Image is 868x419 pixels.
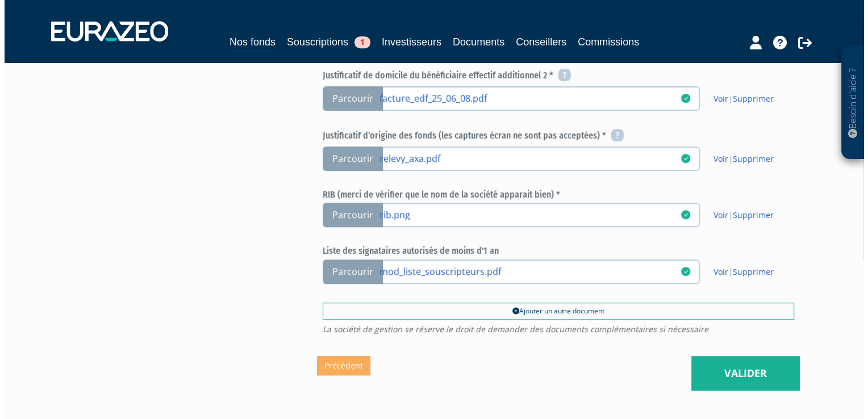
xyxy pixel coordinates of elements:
[375,208,677,220] a: rib.png
[709,209,769,221] span: |
[375,152,677,164] a: relevy_axa.pdf
[511,34,562,50] a: Conseillers
[842,52,855,154] p: Besoin d'aide ?
[677,267,686,276] i: 06/10/2025 17:07
[728,266,769,277] a: Supprimer
[318,259,378,284] span: Parcourir
[677,154,686,163] i: 08/10/2025 11:09
[677,210,686,219] i: 06/10/2025 17:06
[375,92,677,103] a: facture_edf_25_06_08.pdf
[318,203,378,227] span: Parcourir
[350,36,366,48] span: 1
[318,303,790,320] a: Ajouter un autre document
[318,86,378,111] span: Parcourir
[728,209,769,220] a: Supprimer
[709,93,724,104] a: Voir
[709,93,769,104] span: |
[709,266,724,277] a: Voir
[377,34,437,50] a: Investisseurs
[728,93,769,104] a: Supprimer
[448,34,500,50] a: Documents
[573,34,635,50] a: Commissions
[318,246,790,256] h6: Liste des signataires autorisés de moins d'1 an
[375,265,677,276] a: mod_liste_souscripteurs.pdf
[687,356,795,391] a: Valider
[709,153,724,164] a: Voir
[318,146,378,171] span: Parcourir
[677,94,686,103] i: 08/10/2025 11:10
[318,69,790,83] h6: Justificatif de domicile du bénéficiaire effectif additionnel 2 *
[318,129,790,143] h6: Justificatif d'origine des fonds (les captures écran ne sont pas acceptées) *
[225,34,271,52] a: Nos fonds
[282,34,366,50] a: Souscriptions1
[318,190,790,200] h6: RIB (merci de vérifier que le nom de la société apparait bien) *
[728,153,769,164] a: Supprimer
[318,325,790,333] span: La société de gestion se réserve le droit de demander des documents complémentaires si nécessaire
[312,356,366,375] a: Précédent
[709,153,769,165] span: |
[709,266,769,278] span: |
[47,21,164,41] img: 1732889491-logotype_eurazeo_blanc_rvb.png
[709,209,724,220] a: Voir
